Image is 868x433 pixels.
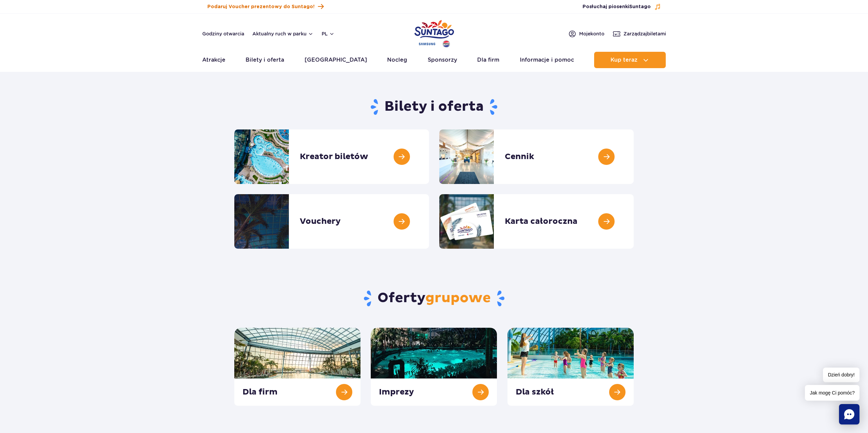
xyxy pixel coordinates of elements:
a: Podaruj Voucher prezentowy do Suntago! [207,2,324,11]
button: Posłuchaj piosenkiSuntago [583,3,661,10]
span: Kup teraz [610,57,637,63]
span: Podaruj Voucher prezentowy do Suntago! [207,3,314,10]
span: Posłuchaj piosenki [583,3,651,10]
div: Chat [839,404,859,424]
a: Mojekonto [568,30,604,38]
a: Godziny otwarcia [202,30,244,37]
a: Atrakcje [202,52,225,68]
span: Zarządzaj biletami [623,30,666,37]
a: Dla firm [477,52,499,68]
a: Nocleg [387,52,407,68]
span: grupowe [425,290,491,307]
h1: Bilety i oferta [234,98,634,116]
a: Bilety i oferta [246,52,284,68]
a: [GEOGRAPHIC_DATA] [305,52,367,68]
h2: Oferty [234,290,634,307]
a: Zarządzajbiletami [613,30,666,38]
span: Dzień dobry! [823,368,859,382]
a: Park of Poland [414,17,454,48]
a: Sponsorzy [428,52,457,68]
button: Kup teraz [594,52,666,68]
a: Informacje i pomoc [520,52,574,68]
span: Jak mogę Ci pomóc? [805,385,859,401]
span: Moje konto [579,30,604,37]
button: pl [322,30,335,37]
span: Suntago [629,4,651,9]
button: Aktualny ruch w parku [252,31,313,36]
